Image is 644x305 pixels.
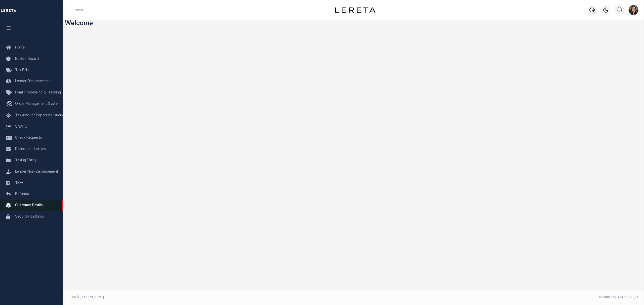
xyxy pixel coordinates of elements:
span: SNAPQ [15,125,27,128]
img: logo-dark.svg [335,7,375,13]
div: Tax Admin v.[TECHNICAL_ID] [357,295,638,299]
span: Bulletin Board [15,57,39,61]
span: Refunds [15,192,29,196]
span: Delinquent Letters [15,147,46,151]
span: Taxing Entity [15,159,36,162]
span: TIQA [15,181,23,185]
span: Lender Non-Disbursement [15,170,58,174]
span: Customer Profile [15,204,43,207]
span: Tax Amount Reporting Queue [15,114,64,117]
i: travel_explore [6,101,14,108]
span: Check Requests [15,136,42,140]
span: Order Management System [15,102,60,106]
h3: Welcome [65,20,642,28]
span: Tax Bills [15,69,29,72]
span: Home [15,46,25,49]
li: Home [74,8,83,12]
span: Lender Disbursement [15,80,50,83]
span: Pymt Processing & Tracking [15,91,61,94]
div: 2025 © [PERSON_NAME]. [65,295,354,299]
span: Security Settings [15,215,44,219]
